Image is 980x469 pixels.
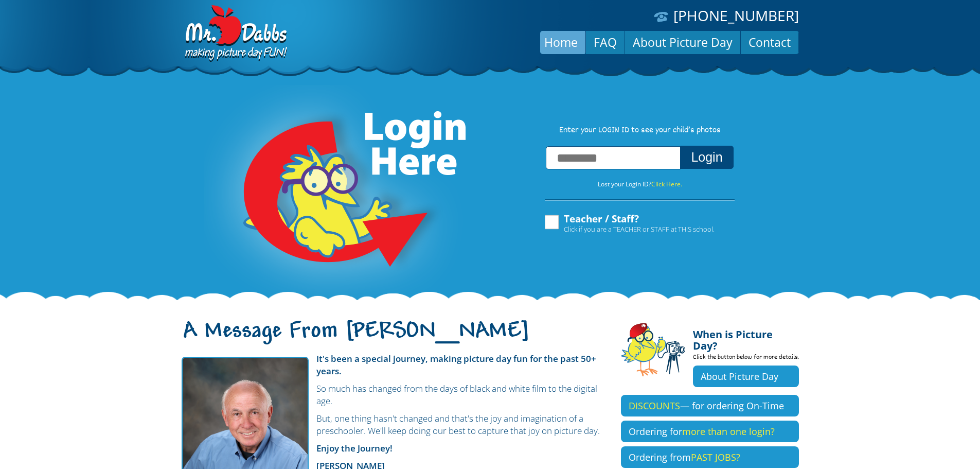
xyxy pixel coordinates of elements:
a: FAQ [586,30,625,55]
img: Dabbs Company [182,5,289,63]
a: Home [537,30,585,55]
p: So much has changed from the days of black and white film to the digital age. [182,383,605,407]
span: DISCOUNTS [629,399,680,412]
span: PAST JOBS? [691,451,740,463]
strong: It's been a special journey, making picture day fun for the past 50+ years. [316,353,596,377]
label: Teacher / Staff? [543,214,715,233]
a: Click Here. [651,180,682,188]
a: Contact [741,30,798,55]
h1: A Message From [PERSON_NAME] [182,327,605,349]
a: [PHONE_NUMBER] [673,6,799,25]
a: Ordering fromPAST JOBS? [621,446,799,468]
strong: Enjoy the Journey! [316,442,393,454]
a: About Picture Day [693,366,799,387]
a: DISCOUNTS— for ordering On-Time [621,395,799,416]
p: Click the button below for more details. [693,352,799,366]
h4: When is Picture Day? [693,323,799,352]
span: more than one login? [682,425,775,438]
p: Enter your LOGIN ID to see your child’s photos [534,125,745,136]
a: Ordering formore than one login? [621,421,799,442]
button: Login [680,146,733,169]
img: Login Here [204,85,468,301]
a: About Picture Day [625,30,740,55]
span: Click if you are a TEACHER or STAFF at THIS school. [564,224,715,234]
p: Lost your Login ID? [534,179,745,190]
p: But, one thing hasn't changed and that's the joy and imagination of a preschooler. We'll keep doi... [182,412,605,437]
